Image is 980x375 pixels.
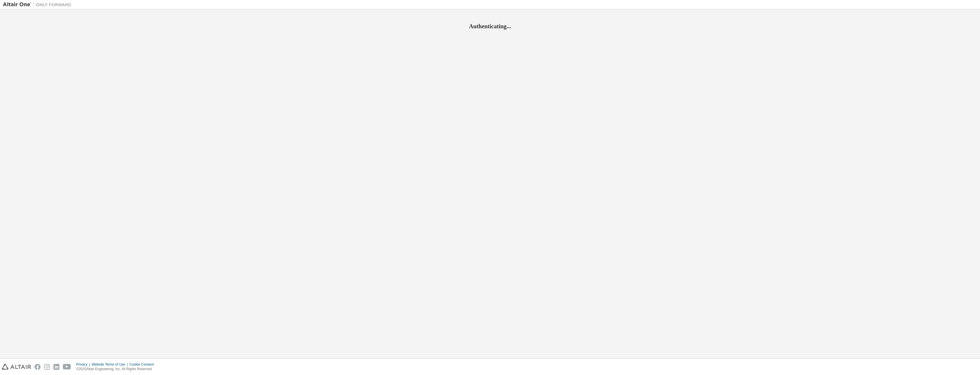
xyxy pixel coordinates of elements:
img: youtube.svg [63,364,71,370]
div: Cookie Consent [129,362,157,367]
img: linkedin.svg [53,364,59,370]
img: altair_logo.svg [2,364,31,370]
div: Website Terms of Use [92,362,129,367]
img: facebook.svg [35,364,41,370]
img: instagram.svg [44,364,50,370]
p: © 2025 Altair Engineering, Inc. All Rights Reserved. [76,367,157,372]
h2: Authenticating... [3,23,977,30]
img: Altair One [3,2,74,7]
div: Privacy [76,362,92,367]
